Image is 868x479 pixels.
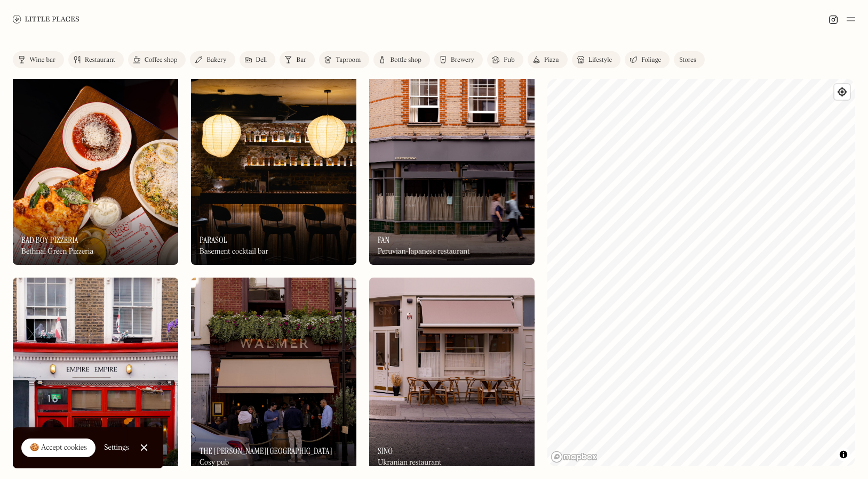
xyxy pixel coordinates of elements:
h3: Fan [378,235,389,245]
a: Coffee shop [128,51,186,68]
a: Settings [104,436,129,460]
div: Cosy pub [200,458,229,467]
span: Toggle attribution [840,449,847,460]
a: Mapbox homepage [551,451,598,463]
img: Bad Boy Pizzeria [13,67,178,265]
div: Bakery [206,57,226,63]
a: SinoSinoSinoUkranian restaurant [369,278,535,476]
div: Pizza [544,57,559,63]
div: Lifestyle [588,57,612,63]
div: Brewery [451,57,474,63]
a: Restaurant [68,51,124,68]
a: Bottle shop [373,51,430,68]
img: Parasol [191,67,356,265]
div: Restaurant [85,57,115,63]
a: Deli [240,51,276,68]
div: Close Cookie Popup [144,448,144,448]
a: FanFanFanPeruvian-Japanese restaurant [369,67,535,265]
div: Pub [504,57,515,63]
div: Coffee shop [145,57,177,63]
button: Find my location [834,84,850,100]
div: Basement cocktail bar [200,247,268,256]
a: Wine bar [13,51,64,68]
img: Sino [369,278,535,476]
a: Brewery [434,51,483,68]
div: Bar [296,57,306,63]
img: Fan [369,67,535,265]
div: Foliage [641,57,661,63]
h3: Parasol [200,235,227,245]
a: 🍪 Accept cookies [21,439,95,458]
a: Stores [674,51,705,68]
a: Taproom [319,51,369,68]
a: Pizza [528,51,568,68]
div: Bottle shop [390,57,421,63]
img: The Walmer Castle [191,278,356,476]
a: ParasolParasolParasolBasement cocktail bar [191,67,356,265]
a: Bar [280,51,315,68]
div: Bethnal Green Pizzeria [21,247,93,256]
canvas: Map [547,79,855,466]
a: The Walmer CastleThe Walmer CastleThe [PERSON_NAME][GEOGRAPHIC_DATA]Cosy pub [191,278,356,476]
h3: Sino [378,446,393,456]
div: Taproom [336,57,361,63]
div: Deli [256,57,267,63]
a: Bakery [190,51,235,68]
div: Stores [679,57,696,63]
a: Foliage [625,51,670,68]
div: Wine bar [29,57,55,63]
div: 🍪 Accept cookies [30,443,87,453]
h3: The [PERSON_NAME][GEOGRAPHIC_DATA] [200,446,332,456]
a: Empire EmpireEmpire EmpireEmpire EmpireDisco-themed Indian restaurant [13,278,178,476]
h3: Bad Boy Pizzeria [21,235,78,245]
a: Bad Boy PizzeriaBad Boy PizzeriaBad Boy PizzeriaBethnal Green Pizzeria [13,67,178,265]
a: Close Cookie Popup [133,437,155,458]
img: Empire Empire [13,278,178,476]
div: Peruvian-Japanese restaurant [378,247,470,256]
a: Pub [487,51,523,68]
button: Toggle attribution [837,448,850,461]
div: Ukranian restaurant [378,458,441,467]
div: Settings [104,444,129,451]
a: Lifestyle [572,51,620,68]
